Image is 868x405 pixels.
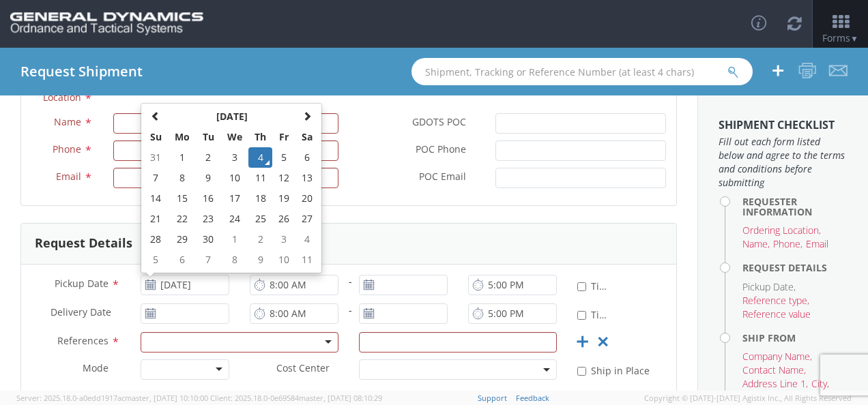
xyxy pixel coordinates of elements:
td: 10 [220,168,249,188]
label: Ship in Place [577,362,652,378]
span: Copyright © [DATE]-[DATE] Agistix Inc., All Rights Reserved [644,393,852,404]
td: 28 [144,229,168,250]
li: Company Name [742,350,812,363]
td: 12 [272,168,295,188]
td: 9 [248,250,272,270]
td: 31 [144,147,168,168]
img: gd-ots-0c3321f2eb4c994f95cb.png [10,12,203,35]
input: Time Definite [577,311,586,320]
td: 22 [168,209,197,229]
h4: Requester Information [742,196,848,217]
span: Cost Center [276,361,330,377]
span: Next Month [302,111,312,121]
h4: Request Details [742,262,848,273]
span: Email [56,170,81,183]
span: ▼ [850,33,858,44]
li: Contact Name [742,363,806,377]
li: Address Line 1 [742,377,808,391]
span: Server: 2025.18.0-a0edd1917ac [16,393,208,403]
td: 14 [144,188,168,209]
th: Su [144,127,168,147]
td: 17 [220,188,249,209]
span: Pickup Date [55,277,108,290]
li: Email [806,237,828,251]
label: Time Definite [577,306,611,322]
td: 13 [295,168,319,188]
th: We [220,127,249,147]
td: 25 [248,209,272,229]
td: 16 [197,188,220,209]
th: Select Month [168,106,295,127]
td: 11 [248,168,272,188]
span: Phone [53,142,81,155]
td: 1 [168,147,197,168]
td: 7 [144,168,168,188]
td: 26 [272,209,295,229]
td: 19 [272,188,295,209]
span: GDOTS POC [412,115,466,131]
input: Time Definite [577,282,586,291]
input: Ship in Place [577,367,586,376]
td: 2 [197,147,220,168]
th: Fr [272,127,295,147]
th: Sa [295,127,319,147]
td: 20 [295,188,319,209]
td: 11 [295,250,319,270]
li: Name [742,237,770,251]
td: 9 [197,168,220,188]
td: 1 [220,229,249,250]
a: Support [478,393,507,403]
li: Pickup Date [742,280,796,294]
td: 18 [248,188,272,209]
td: 3 [272,229,295,250]
li: Phone [773,237,802,251]
td: 8 [168,168,197,188]
td: 29 [168,229,197,250]
th: Th [248,127,272,147]
h3: Shipment Checklist [719,119,848,132]
td: 4 [295,229,319,250]
td: 27 [295,209,319,229]
td: 30 [197,229,220,250]
span: Forms [822,31,858,44]
th: Tu [197,127,220,147]
span: master, [DATE] 08:10:29 [299,393,382,403]
th: Mo [168,127,197,147]
li: Reference type [742,294,809,307]
span: Fill out each form listed below and agree to the terms and conditions before submitting [719,135,848,190]
td: 23 [197,209,220,229]
td: 15 [168,188,197,209]
label: Time Definite [577,277,611,293]
li: City [811,377,829,391]
td: 6 [295,147,319,168]
span: Delivery Date [50,305,111,321]
td: 5 [144,250,168,270]
td: 4 [248,147,272,168]
h4: Ship From [742,333,848,343]
h4: Request Shipment [20,64,143,79]
td: 5 [272,147,295,168]
h3: Request Details [35,237,132,250]
span: master, [DATE] 10:10:00 [125,393,208,403]
span: Previous Month [151,111,160,121]
td: 2 [248,229,272,250]
input: Shipment, Tracking or Reference Number (at least 4 chars) [411,58,753,85]
span: Client: 2025.18.0-0e69584 [210,393,382,403]
span: Mode [83,361,108,374]
a: Feedback [516,393,549,403]
td: 21 [144,209,168,229]
span: References [57,334,108,347]
td: 3 [220,147,249,168]
td: 8 [220,250,249,270]
td: 7 [197,250,220,270]
td: 6 [168,250,197,270]
td: 10 [272,250,295,270]
li: Ordering Location [742,224,821,237]
span: POC Phone [416,142,466,158]
li: Reference value [742,307,811,321]
td: 24 [220,209,249,229]
span: Name [54,115,81,128]
span: POC Email [419,170,466,185]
